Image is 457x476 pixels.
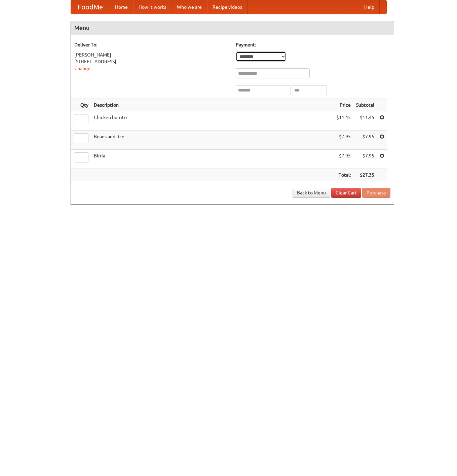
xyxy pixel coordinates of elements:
td: $11.45 [353,111,377,131]
a: Change [74,66,90,71]
a: FoodMe [71,0,110,14]
a: Who we are [172,0,207,14]
a: Help [359,0,380,14]
a: Back to Menu [293,188,330,198]
div: [STREET_ADDRESS] [74,58,229,65]
th: Price [334,99,353,111]
h5: Deliver To: [74,41,229,48]
td: Birria [91,150,334,169]
div: [PERSON_NAME] [74,51,229,58]
td: $7.95 [353,131,377,150]
h4: Menu [71,21,394,35]
h5: Payment: [236,41,390,48]
th: Description [91,99,334,111]
th: Subtotal [353,99,377,111]
td: $7.95 [353,150,377,169]
th: Total: [334,169,353,181]
button: Purchase [362,188,390,198]
a: Home [110,0,133,14]
td: $7.95 [334,131,353,150]
a: How it works [133,0,172,14]
th: $27.35 [353,169,377,181]
a: Recipe videos [207,0,247,14]
td: Beans and rice [91,131,334,150]
a: Clear Cart [331,188,361,198]
td: $11.45 [334,111,353,131]
td: $7.95 [334,150,353,169]
td: Chicken burrito [91,111,334,131]
th: Qty [71,99,91,111]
